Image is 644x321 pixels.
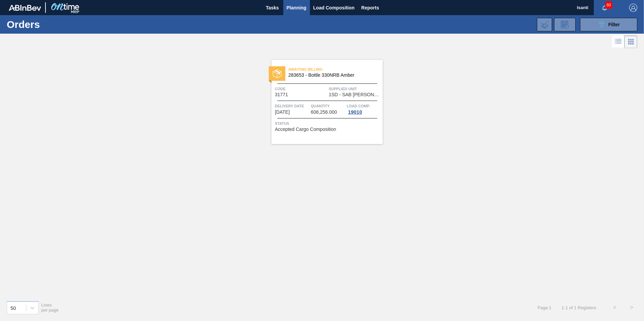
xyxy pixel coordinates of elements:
span: Quantity [311,103,345,109]
span: 283653 - Bottle 330NRB Amber [288,73,377,78]
a: Load Comp.19010 [347,103,381,115]
span: Delivery Date [275,103,309,109]
span: Accepted Cargo Composition [275,127,336,132]
span: Page : 1 [538,305,551,310]
div: Order Review Request [554,18,576,31]
span: 608,256.000 [311,110,337,115]
button: < [606,299,623,316]
span: 31771 [275,92,288,97]
span: Load Composition [313,4,355,12]
span: Reports [361,4,379,12]
img: Logout [629,4,637,12]
span: 1SD - SAB Rosslyn Brewery [329,92,381,97]
span: Code [275,85,327,92]
button: > [623,299,640,316]
img: status [273,69,282,78]
div: Card Vision [624,35,637,48]
div: List Vision [612,35,624,48]
span: Status [275,120,381,127]
a: statusAwaiting Billing283653 - Bottle 330NRB AmberCode31771Supplied Unit1SD - SAB [PERSON_NAME]De... [261,60,383,144]
span: Awaiting Billing [288,66,383,73]
span: Lines per page [41,302,59,313]
div: Import Order Negotiation [537,18,552,31]
span: Load Comp. [347,103,370,109]
span: Planning [287,4,307,12]
span: Supplied Unit [329,85,381,92]
span: 1 - 1 of 1 Registers [561,305,596,310]
img: TNhmsLtSVTkK8tSr43FrP2fwEKptu5GPRR3wAAAABJRU5ErkJggg== [9,5,41,11]
span: Tasks [265,4,280,12]
button: Filter [580,18,637,31]
button: Notifications [594,3,615,12]
h1: Orders [7,21,107,28]
div: 19010 [347,109,363,115]
span: 60 [605,1,612,9]
div: 50 [10,305,16,311]
span: Filter [608,22,620,27]
span: 09/17/2025 [275,110,290,115]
